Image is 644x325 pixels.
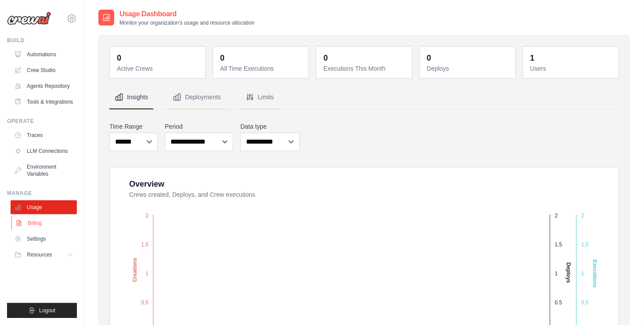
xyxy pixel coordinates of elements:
a: Billing [11,216,78,230]
dt: Executions This Month [323,64,406,73]
div: Operate [7,118,77,125]
tspan: 1.5 [141,241,148,247]
a: Agents Repository [11,79,77,93]
div: Overview [129,178,164,190]
a: Usage [11,200,77,214]
tspan: 2 [145,212,148,218]
a: Automations [11,47,77,61]
label: Period [165,122,233,131]
tspan: 1.5 [555,241,562,247]
div: Manage [7,190,77,197]
text: Creations [132,257,138,282]
dt: All Time Executions [220,64,303,73]
span: Logout [39,307,55,314]
text: Executions [592,260,598,288]
tspan: 1 [145,271,148,277]
div: Build [7,37,77,44]
a: Environment Variables [11,160,77,181]
dt: Active Crews [117,64,200,73]
tspan: 2 [555,212,558,218]
label: Data type [240,122,299,131]
button: Limits [240,86,279,109]
button: Deployments [167,86,226,109]
dt: Crews created, Deploys, and Crew executions [129,190,608,199]
a: LLM Connections [11,144,77,158]
p: Monitor your organization's usage and resource allocation [119,19,254,26]
div: 0 [117,52,121,64]
dt: Users [530,64,613,73]
tspan: 1.5 [581,241,589,247]
span: Resources [27,251,52,258]
button: Resources [11,248,77,262]
div: 1 [530,52,535,64]
div: 0 [220,52,224,64]
nav: Tabs [109,86,619,109]
tspan: 1 [555,271,558,277]
tspan: 1 [581,271,584,277]
tspan: 0.5 [555,300,562,306]
tspan: 0.5 [581,300,589,306]
tspan: 2 [581,212,584,218]
label: Time Range [109,122,158,131]
dt: Deploys [427,64,510,73]
img: Logo [7,12,51,25]
a: Tools & Integrations [11,95,77,109]
tspan: 0.5 [141,300,148,306]
a: Settings [11,232,77,246]
button: Insights [109,86,153,109]
a: Traces [11,128,77,142]
div: 0 [323,52,328,64]
h2: Usage Dashboard [119,9,254,19]
text: Deploys [565,262,572,283]
div: 0 [427,52,431,64]
a: Crew Studio [11,63,77,77]
button: Logout [7,303,77,318]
